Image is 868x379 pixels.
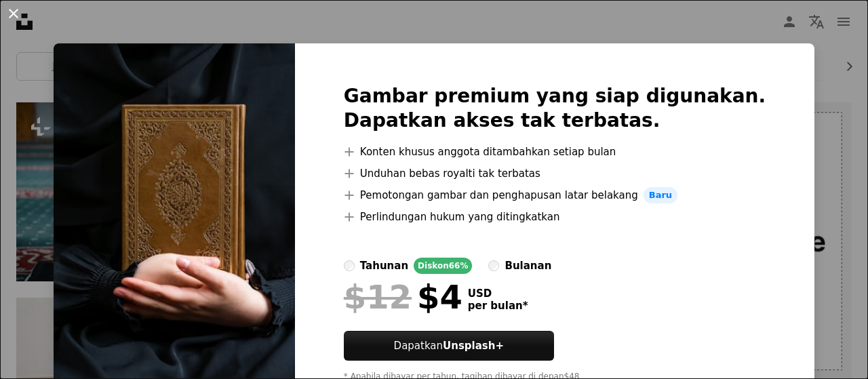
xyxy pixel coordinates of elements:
div: $4 [344,279,462,315]
li: Perlindungan hukum yang ditingkatkan [344,209,766,225]
span: $12 [344,279,412,315]
div: tahunan [360,258,408,274]
h2: Gambar premium yang siap digunakan. Dapatkan akses tak terbatas. [344,84,766,133]
li: Unduhan bebas royalti tak terbatas [344,165,766,182]
span: Baru [644,187,677,203]
input: bulanan [488,260,499,271]
input: tahunanDiskon66% [344,260,355,271]
span: per bulan * [468,300,528,312]
button: DapatkanUnsplash+ [344,331,554,361]
div: bulanan [505,258,551,274]
strong: Unsplash+ [443,340,504,352]
li: Pemotongan gambar dan penghapusan latar belakang [344,187,766,203]
div: Diskon 66% [414,258,472,274]
li: Konten khusus anggota ditambahkan setiap bulan [344,144,766,160]
span: USD [468,287,528,300]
